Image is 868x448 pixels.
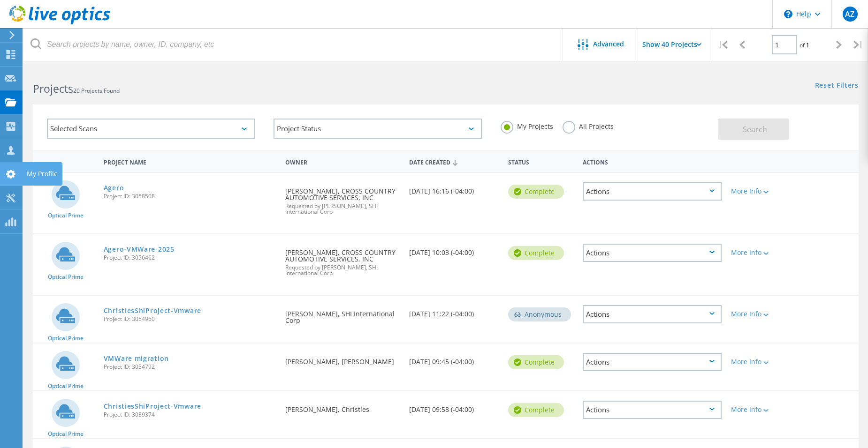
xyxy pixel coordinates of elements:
[583,353,722,371] div: Actions
[104,246,175,253] a: Agero-VMWare-2025
[799,41,809,49] span: of 1
[583,305,722,323] div: Actions
[48,213,84,218] span: Optical Prime
[104,307,201,314] a: ChristiesShiProject-Vmware
[731,188,788,194] div: More Info
[104,403,201,410] a: ChristiesShiProject-Vmware
[404,173,503,204] div: [DATE] 16:16 (-04:00)
[285,203,400,215] span: Requested by [PERSON_NAME], SHI International Corp
[508,355,564,369] div: Complete
[563,121,614,130] label: All Projects
[593,41,624,47] span: Advanced
[731,311,788,317] div: More Info
[48,383,84,389] span: Optical Prime
[104,355,169,362] a: VMWare migration
[281,391,404,422] div: [PERSON_NAME], Christies
[743,124,767,134] span: Search
[281,296,404,333] div: [PERSON_NAME], SHI International Corp
[845,10,854,18] span: AZ
[104,364,276,370] span: Project ID: 3054792
[815,82,859,90] a: Reset Filters
[281,343,404,374] div: [PERSON_NAME], [PERSON_NAME]
[285,265,400,276] span: Requested by [PERSON_NAME], SHI International Corp
[508,403,564,417] div: Complete
[503,153,578,170] div: Status
[104,185,124,191] a: Agero
[731,358,788,365] div: More Info
[849,28,868,61] div: |
[104,412,276,418] span: Project ID: 3039374
[404,296,503,327] div: [DATE] 11:22 (-04:00)
[404,391,503,422] div: [DATE] 09:58 (-04:00)
[718,119,789,140] button: Search
[73,87,120,95] span: 20 Projects Found
[23,28,563,61] input: Search projects by name, owner, ID, company, etc
[104,316,276,322] span: Project ID: 3054960
[48,431,84,437] span: Optical Prime
[508,185,564,199] div: Complete
[281,234,404,285] div: [PERSON_NAME], CROSS COUNTRY AUTOMOTIVE SERVICES, INC
[281,173,404,224] div: [PERSON_NAME], CROSS COUNTRY AUTOMOTIVE SERVICES, INC
[404,343,503,374] div: [DATE] 09:45 (-04:00)
[281,153,404,170] div: Owner
[33,81,73,96] b: Projects
[578,153,727,170] div: Actions
[27,171,58,177] div: My Profile
[104,194,276,199] span: Project ID: 3058508
[274,119,481,139] div: Project Status
[47,119,255,139] div: Selected Scans
[104,255,276,261] span: Project ID: 3056462
[508,307,571,321] div: Anonymous
[48,274,84,280] span: Optical Prime
[583,401,722,419] div: Actions
[404,234,503,265] div: [DATE] 10:03 (-04:00)
[731,406,788,413] div: More Info
[99,153,281,170] div: Project Name
[501,121,553,130] label: My Projects
[583,182,722,201] div: Actions
[583,244,722,262] div: Actions
[9,20,110,26] a: Live Optics Dashboard
[784,10,792,18] svg: \n
[48,336,84,341] span: Optical Prime
[404,153,503,171] div: Date Created
[713,28,732,61] div: |
[508,246,564,260] div: Complete
[731,249,788,256] div: More Info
